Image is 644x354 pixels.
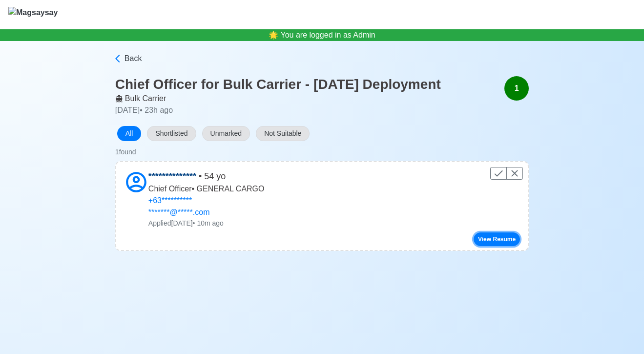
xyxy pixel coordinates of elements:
img: Magsaysay [8,7,58,24]
button: View Resume [474,232,520,246]
button: Not Suitable [256,126,310,141]
p: Bulk Carrier [115,93,441,104]
div: 1 found [115,147,136,157]
div: Control [490,167,523,180]
p: [DATE] • 23h ago [115,104,441,116]
button: Shortlisted [147,126,196,141]
p: Chief Officer • GENERAL CARGO [148,183,265,195]
span: bell [267,28,281,43]
button: All [117,126,142,141]
button: Magsaysay [8,0,58,29]
h3: Chief Officer for Bulk Carrier - [DATE] Deployment [115,76,441,93]
a: Back [113,53,529,64]
div: 1 [504,76,529,101]
button: Unmarked [202,126,250,141]
span: Back [125,53,142,64]
p: Applied [DATE] • 10m ago [148,218,265,229]
p: • 54 yo [148,170,265,183]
